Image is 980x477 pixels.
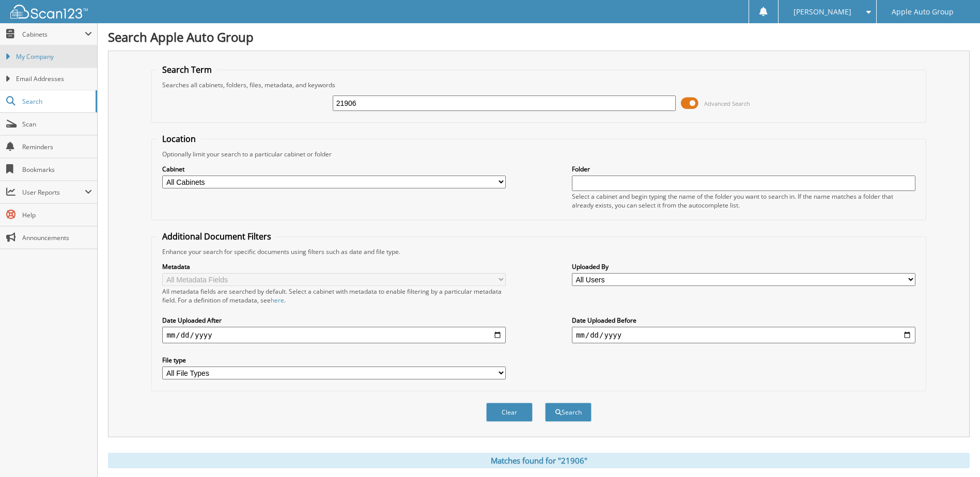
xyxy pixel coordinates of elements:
[928,427,980,477] iframe: Chat Widget
[16,74,92,84] span: Email Addresses
[108,28,970,45] h1: Search Apple Auto Group
[157,150,920,158] div: Optionally limit your search to a particular cabinet or folder
[22,211,92,219] span: Help
[794,9,851,15] span: [PERSON_NAME]
[22,120,92,129] span: Scan
[22,30,85,39] span: Cabinets
[22,97,90,106] span: Search
[162,287,506,305] div: All metadata fields are searched by default. Select a cabinet with metadata to enable filtering b...
[704,100,750,107] span: Advanced Search
[22,165,92,174] span: Bookmarks
[572,327,915,343] input: end
[157,247,920,256] div: Enhance your search for specific documents using filters such as date and file type.
[162,165,506,173] label: Cabinet
[157,231,276,242] legend: Additional Document Filters
[162,327,506,343] input: start
[157,81,920,89] div: Searches all cabinets, folders, files, metadata, and keywords
[108,453,970,468] div: Matches found for "21906"
[157,64,217,75] legend: Search Term
[162,262,506,271] label: Metadata
[271,296,284,305] a: here
[157,133,201,145] legend: Location
[22,233,92,242] span: Announcements
[16,52,92,61] span: My Company
[22,142,92,151] span: Reminders
[572,192,915,210] div: Select a cabinet and begin typing the name of the folder you want to search in. If the name match...
[572,316,915,325] label: Date Uploaded Before
[162,316,506,325] label: Date Uploaded After
[486,403,533,422] button: Clear
[892,9,954,15] span: Apple Auto Group
[572,262,915,271] label: Uploaded By
[22,188,85,197] span: User Reports
[10,5,88,19] img: scan123-logo-white.svg
[162,356,506,364] label: File type
[545,403,592,422] button: Search
[572,165,915,173] label: Folder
